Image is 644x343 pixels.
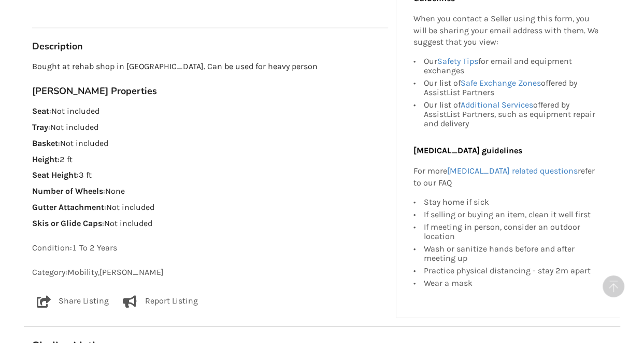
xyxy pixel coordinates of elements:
[413,146,522,155] b: [MEDICAL_DATA] guidelines
[423,197,598,208] div: Stay home if sick
[32,154,58,164] strong: Height
[423,208,598,220] div: If selling or buying an item, clean it well first
[32,85,388,97] h3: [PERSON_NAME] Properties
[32,122,388,134] p: : Not included
[32,202,104,212] strong: Gutter Attachment
[423,264,598,276] div: Practice physical distancing - stay 2m apart
[413,165,598,189] p: For more refer to our FAQ
[423,220,598,242] div: If meeting in person, consider an outdoor location
[32,154,388,166] p: : 2 ft
[32,186,388,197] p: : None
[32,202,388,214] p: : Not included
[423,57,598,77] div: Our for email and equipment exchanges
[460,78,540,88] a: Safe Exchange Zones
[32,267,388,279] p: Category: Mobility , [PERSON_NAME]
[32,105,388,117] p: : Not included
[145,295,198,308] p: Report Listing
[32,138,58,148] strong: Basket
[423,77,598,99] div: Our list of offered by AssistList Partners
[32,169,388,181] p: : 3 ft
[32,61,388,73] p: Bought at rehab shop in [GEOGRAPHIC_DATA]. Can be used for heavy person
[447,166,577,176] a: [MEDICAL_DATA] related questions
[423,242,598,264] div: Wash or sanitize hands before and after meeting up
[32,106,49,116] strong: Seat
[437,56,478,66] a: Safety Tips
[423,276,598,287] div: Wear a mask
[460,100,533,110] a: Additional Services
[59,295,109,308] p: Share Listing
[413,12,598,48] p: When you contact a Seller using this form, you will be sharing your email address with them. We s...
[32,170,77,180] strong: Seat Height
[32,41,388,52] h3: Description
[32,218,102,228] strong: Skis or Glide Caps
[32,138,388,150] p: : Not included
[32,122,48,132] strong: Tray
[32,242,388,254] p: Condition: 1 To 2 Years
[32,186,103,196] strong: Number of Wheels
[423,99,598,128] div: Our list of offered by AssistList Partners, such as equipment repair and delivery
[32,218,388,230] p: : Not included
